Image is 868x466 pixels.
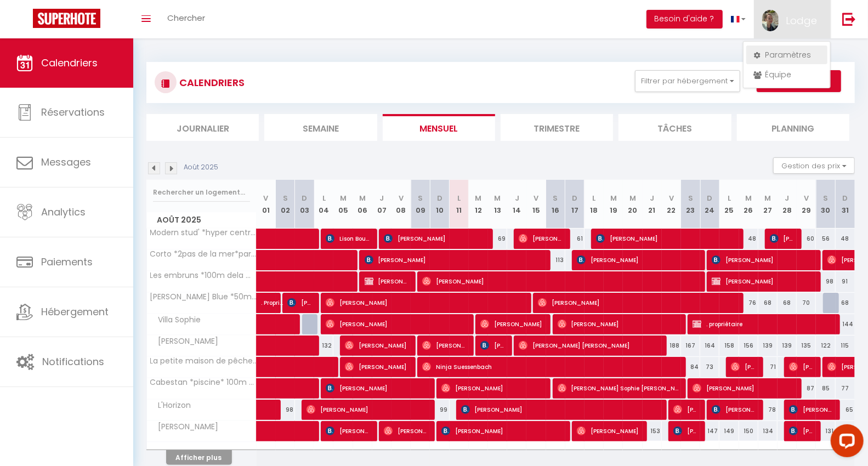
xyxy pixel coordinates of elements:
[572,193,577,203] abbr: D
[41,305,109,319] span: Hébergement
[515,193,519,203] abbr: J
[797,229,816,249] div: 60
[257,293,276,314] a: . Propriétaire
[604,180,623,229] th: 19
[149,250,258,258] span: Corto *2pas de la mer*parking*
[789,356,815,377] span: [PERSON_NAME] Sbd
[719,336,739,356] div: 158
[365,249,544,270] span: [PERSON_NAME]
[816,336,835,356] div: 122
[488,229,507,249] div: 69
[836,271,855,292] div: 91
[673,420,699,441] span: [PERSON_NAME]
[681,336,700,356] div: 167
[307,399,428,420] span: [PERSON_NAME]
[836,400,855,420] div: 65
[746,65,827,84] a: Équipe
[519,228,564,249] span: [PERSON_NAME]
[565,180,585,229] th: 17
[383,114,495,141] li: Mensuel
[836,336,855,356] div: 115
[437,193,442,203] abbr: D
[149,378,258,387] span: Cabestan *piscine* 100m de la plage*
[146,114,259,141] li: Journalier
[739,180,758,229] th: 26
[333,180,353,229] th: 05
[778,180,797,229] th: 28
[789,399,834,420] span: [PERSON_NAME]
[149,293,258,301] span: [PERSON_NAME] Blue *50m de la plage*
[41,105,105,119] span: Réservations
[681,180,700,229] th: 23
[785,193,790,203] abbr: J
[758,357,778,377] div: 71
[762,10,779,31] img: ...
[836,293,855,313] div: 68
[842,12,856,26] img: logout
[596,228,737,249] span: [PERSON_NAME]
[778,336,797,356] div: 139
[786,14,817,27] span: Lodge
[770,228,796,249] span: [PERSON_NAME]
[287,292,313,313] span: [PERSON_NAME]
[534,193,538,203] abbr: V
[758,400,778,420] div: 78
[149,314,204,326] span: Villa Sophie
[501,114,613,141] li: Trimestre
[475,193,481,203] abbr: M
[41,56,98,70] span: Calendriers
[283,193,288,203] abbr: S
[411,180,430,229] th: 09
[379,193,384,203] abbr: J
[149,336,222,348] span: [PERSON_NAME]
[662,336,681,356] div: 188
[643,180,662,229] th: 21
[662,180,681,229] th: 22
[480,314,544,334] span: [PERSON_NAME]
[538,292,736,313] span: [PERSON_NAME]
[693,314,833,334] span: . propriétaire
[669,193,674,203] abbr: V
[276,180,295,229] th: 02
[797,180,816,229] th: 29
[558,378,679,399] span: [PERSON_NAME] Sophie [PERSON_NAME]
[41,255,93,269] span: Paiements
[816,180,835,229] th: 30
[816,271,835,292] div: 98
[149,357,258,365] span: La petite maison de pêcheur
[149,421,222,433] span: [PERSON_NAME]
[643,421,662,441] div: 153
[295,180,314,229] th: 03
[816,378,835,399] div: 85
[326,420,371,441] span: [PERSON_NAME]
[422,271,697,292] span: [PERSON_NAME]
[558,314,679,334] span: [PERSON_NAME]
[422,356,678,377] span: Ninja Suessenbach
[322,193,326,203] abbr: L
[739,229,758,249] div: 48
[526,180,546,229] th: 15
[764,193,771,203] abbr: M
[430,180,449,229] th: 10
[166,450,232,465] button: Afficher plus
[804,193,809,203] abbr: V
[593,193,596,203] abbr: L
[836,180,855,229] th: 31
[816,421,835,441] div: 131
[619,114,731,141] li: Tâches
[746,46,827,64] a: Paramètres
[399,193,404,203] abbr: V
[610,193,617,203] abbr: M
[42,355,104,368] span: Notifications
[553,193,558,203] abbr: S
[773,157,855,174] button: Gestion des prix
[430,400,449,420] div: 99
[623,180,642,229] th: 20
[365,271,410,292] span: [PERSON_NAME]
[33,9,100,28] img: Super Booking
[565,229,585,249] div: 61
[469,180,488,229] th: 12
[577,249,699,270] span: [PERSON_NAME]
[264,114,377,141] li: Semaine
[345,335,409,356] span: [PERSON_NAME]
